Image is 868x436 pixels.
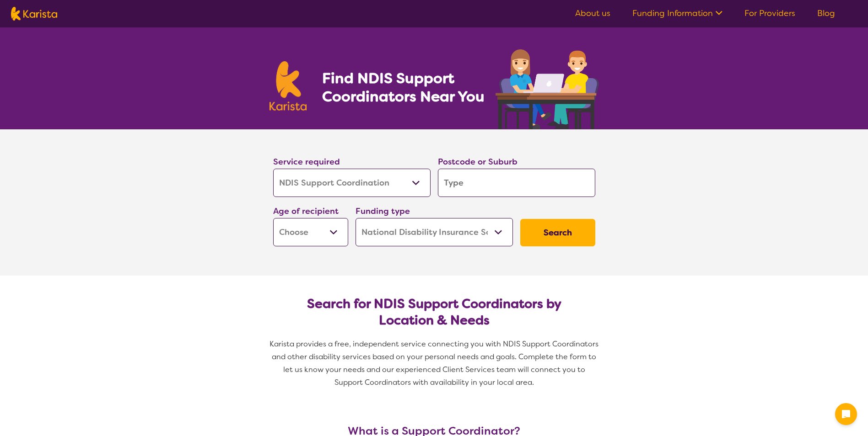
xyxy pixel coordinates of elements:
[817,8,835,19] a: Blog
[270,339,600,387] span: Karista provides a free, independent service connecting you with NDIS Support Coordinators and ot...
[744,8,795,19] a: For Providers
[273,156,340,167] label: Service required
[438,169,595,197] input: Type
[356,206,410,217] label: Funding type
[273,206,339,217] label: Age of recipient
[520,219,595,246] button: Search
[280,296,588,329] h2: Search for NDIS Support Coordinators by Location & Needs
[322,69,491,106] h1: Find NDIS Support Coordinators Near You
[575,8,610,19] a: About us
[632,8,722,19] a: Funding Information
[496,49,599,129] img: support-coordination
[11,7,57,21] img: Karista logo
[438,156,518,167] label: Postcode or Suburb
[270,61,307,111] img: Karista logo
